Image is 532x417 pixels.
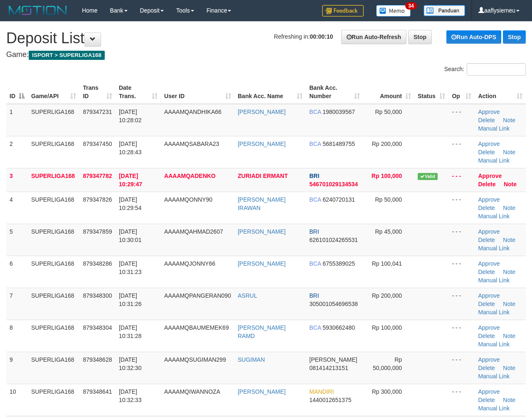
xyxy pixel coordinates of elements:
[478,109,500,115] a: Approve
[119,109,142,123] span: [DATE] 10:28:02
[119,324,142,339] span: [DATE] 10:31:28
[6,4,69,17] img: MOTION_logo.png
[6,320,28,352] td: 8
[478,173,502,179] a: Approve
[478,269,495,275] a: Delete
[238,292,257,299] a: ASRUL
[164,260,215,267] span: AAAAMQJONNY66
[503,333,515,339] a: Note
[376,5,411,17] img: Button%20Memo.svg
[503,30,526,44] a: Stop
[448,168,475,192] td: - - -
[323,324,355,331] span: Copy 5930662480 to clipboard
[309,181,358,188] span: Copy 546701029134534 to clipboard
[503,397,515,403] a: Note
[28,136,79,168] td: SUPERLIGA168
[503,237,515,243] a: Note
[448,80,475,104] th: Op: activate to sort column ascending
[478,301,495,307] a: Delete
[83,292,112,299] span: 879348300
[475,80,526,104] th: Action: activate to sort column ascending
[6,30,526,47] h1: Deposit List
[6,224,28,256] td: 5
[418,173,438,180] span: Valid transaction
[6,256,28,288] td: 6
[309,260,321,267] span: BCA
[478,373,510,380] a: Manual Link
[309,109,321,115] span: BCA
[363,80,414,104] th: Amount: activate to sort column ascending
[309,141,321,147] span: BCA
[6,384,28,416] td: 10
[478,205,495,211] a: Delete
[238,324,286,339] a: [PERSON_NAME] RAMD
[28,352,79,384] td: SUPERLIGA168
[83,260,112,267] span: 879348286
[405,2,416,10] span: 34
[503,301,515,307] a: Note
[478,125,510,132] a: Manual Link
[448,384,475,416] td: - - -
[309,356,357,363] span: [PERSON_NAME]
[238,141,286,147] a: [PERSON_NAME]
[238,356,265,363] a: SUGIMAN
[408,30,432,44] a: Stop
[444,63,526,76] label: Search:
[79,80,116,104] th: Trans ID: activate to sort column ascending
[448,256,475,288] td: - - -
[323,109,355,115] span: Copy 1980039567 to clipboard
[28,80,79,104] th: Game/API: activate to sort column ascending
[28,320,79,352] td: SUPERLIGA168
[83,388,112,395] span: 879348641
[309,196,321,203] span: BCA
[478,117,495,123] a: Delete
[478,245,510,252] a: Manual Link
[448,136,475,168] td: - - -
[119,141,142,155] span: [DATE] 10:28:43
[478,181,495,188] a: Delete
[119,356,142,371] span: [DATE] 10:32:30
[478,341,510,348] a: Manual Link
[164,356,226,363] span: AAAAMQSUGIMAN299
[238,196,286,211] a: [PERSON_NAME] IRAWAN
[6,352,28,384] td: 9
[28,384,79,416] td: SUPERLIGA168
[448,192,475,224] td: - - -
[478,157,510,164] a: Manual Link
[446,30,501,44] a: Run Auto-DPS
[6,168,28,192] td: 3
[6,51,526,59] h4: Game:
[83,141,112,147] span: 879347450
[309,324,321,331] span: BCA
[28,256,79,288] td: SUPERLIGA168
[372,141,402,147] span: Rp 200,000
[309,173,319,179] span: BRI
[375,196,402,203] span: Rp 50,000
[372,260,402,267] span: Rp 100,041
[29,51,105,60] span: ISPORT > SUPERLIGA168
[119,388,142,403] span: [DATE] 10:32:33
[478,356,500,363] a: Approve
[238,173,288,179] a: ZURIADI ERMANT
[478,149,495,155] a: Delete
[478,196,500,203] a: Approve
[503,269,515,275] a: Note
[234,80,306,104] th: Bank Acc. Name: activate to sort column ascending
[478,141,500,147] a: Approve
[467,63,526,76] input: Search:
[448,352,475,384] td: - - -
[238,388,286,395] a: [PERSON_NAME]
[83,173,112,179] span: 879347782
[323,141,355,147] span: Copy 5681489755 to clipboard
[238,228,286,235] a: [PERSON_NAME]
[164,109,222,115] span: AAAAMQANDHIKA66
[309,397,351,403] span: Copy 1440012651375 to clipboard
[238,109,286,115] a: [PERSON_NAME]
[238,260,286,267] a: [PERSON_NAME]
[503,205,515,211] a: Note
[341,30,406,44] a: Run Auto-Refresh
[375,109,402,115] span: Rp 50,000
[448,224,475,256] td: - - -
[478,292,500,299] a: Approve
[119,173,142,188] span: [DATE] 10:29:47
